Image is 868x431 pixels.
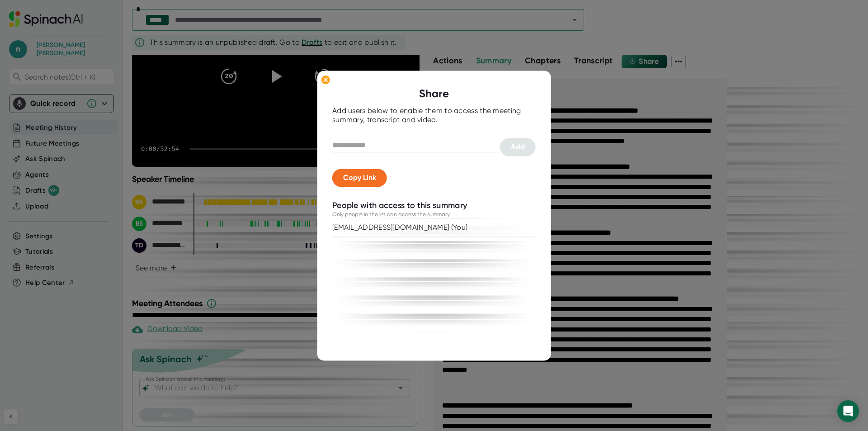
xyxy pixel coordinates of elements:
[500,138,536,156] button: Add
[343,173,376,182] span: Copy Link
[332,211,451,219] div: Only people in the list can access the summary.
[419,87,449,100] b: Share
[837,400,859,422] div: Open Intercom Messenger
[511,142,525,151] span: Add
[332,200,467,211] div: People with access to this summary
[332,223,467,232] div: [EMAIL_ADDRESS][DOMAIN_NAME] (You)
[332,106,536,124] div: Add users below to enable them to access the meeting summary, transcript and video.
[332,169,387,187] button: Copy Link
[488,140,499,151] keeper-lock: Open Keeper Popup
